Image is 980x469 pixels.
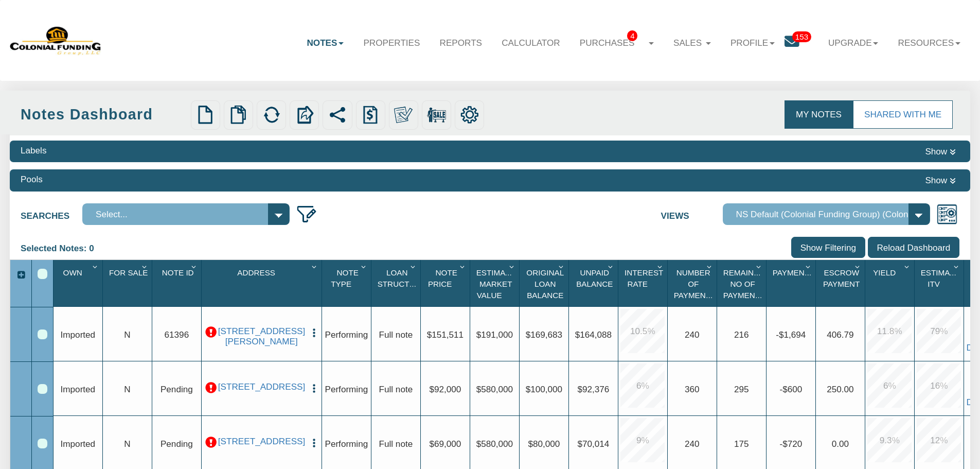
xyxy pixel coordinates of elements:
div: Note Id Sort None [155,264,201,303]
div: Loan Structure Sort None [374,264,420,303]
span: Number Of Payments [674,268,716,300]
a: 0001 B Lafayette Ave, Baltimore, MD, 21202 [218,436,305,447]
span: Unpaid Balance [576,268,613,288]
div: Column Menu [803,260,814,272]
span: 240 [685,439,700,449]
span: Own [63,268,82,277]
div: Column Menu [506,260,518,272]
div: Selected Notes: 0 [21,237,102,259]
a: Properties [353,28,430,58]
a: Sales [664,28,721,58]
button: Press to open the note menu [309,326,319,338]
div: Column Menu [605,260,617,272]
span: 240 [685,329,700,340]
span: $70,014 [577,439,609,449]
span: Escrow Payment [823,268,860,288]
div: Pools [21,173,43,185]
a: Purchases4 [570,28,664,58]
span: N [124,439,130,449]
span: $100,000 [526,384,562,394]
div: Column Menu [407,260,419,272]
img: history.png [361,106,380,124]
span: $151,511 [427,329,464,340]
div: Column Menu [852,260,864,272]
a: Upgrade [818,28,888,58]
div: Column Menu [457,260,469,272]
span: 216 [734,329,749,340]
div: Column Menu [139,260,151,272]
div: Own Sort None [56,264,102,303]
div: Sort None [56,264,102,303]
span: Estimated Itv [921,268,965,288]
div: Row 2, Row Selection Checkbox [38,384,47,394]
div: 6.0 [620,363,665,408]
div: Sort None [769,264,815,303]
span: Pending [161,384,193,394]
div: Sort None [868,264,914,303]
img: views.png [936,203,958,225]
div: Row 1, Row Selection Checkbox [38,329,47,339]
a: 6136 Seward St, Omaha, NE, 68104 [218,326,305,347]
span: Full note [379,439,413,449]
div: 16.0 [917,363,961,408]
span: Note Type [331,268,359,288]
div: For Sale Sort None [105,264,152,303]
span: $92,376 [577,384,609,394]
span: Full note [379,329,413,340]
span: 61396 [165,329,189,340]
span: -$1,694 [776,329,806,340]
div: Sort None [522,264,568,303]
div: Column Menu [753,260,765,272]
div: Interest Rate Sort None [621,264,667,303]
div: Estimated Market Value Sort None [473,264,519,303]
span: $169,683 [526,329,562,340]
button: Show [921,144,959,159]
img: for_sale.png [427,106,446,124]
div: Notes Dashboard [21,104,187,125]
button: Press to open the note menu [309,381,319,394]
div: Sort None [204,264,322,303]
div: Column Menu [188,260,200,272]
div: Sort None [572,264,618,303]
div: Sort None [325,264,371,303]
span: -$600 [779,384,802,394]
span: Imported [61,329,96,340]
div: Column Menu [90,260,101,272]
div: Sort None [720,264,766,303]
span: N [124,329,130,340]
div: Address Sort None [204,264,322,303]
input: Show Filtering [791,237,865,258]
div: Sort None [155,264,201,303]
span: 153 [792,31,811,42]
span: For Sale [109,268,148,277]
a: Profile [721,28,785,58]
div: Row 3, Row Selection Checkbox [38,439,47,448]
img: settings.png [460,106,479,124]
div: Yield Sort None [868,264,914,303]
span: Payment(P&I) [773,268,827,277]
div: Note Type Sort None [325,264,371,303]
div: Sort None [818,264,865,303]
span: Performing [325,329,368,340]
input: Reload Dashboard [868,237,959,258]
span: Interest Rate [625,268,663,288]
span: Remaining No Of Payments [723,268,768,300]
a: 0001 B Lafayette Ave, Baltimore, MD, 21202 [218,381,305,392]
div: Select All [38,269,47,279]
img: cell-menu.png [309,438,319,448]
label: Views [661,203,723,222]
div: Sort None [621,264,667,303]
div: Number Of Payments Sort None [670,264,717,303]
div: 11.8 [867,309,912,353]
div: 9.0 [620,418,665,462]
div: 9.3 [867,418,912,462]
span: Imported [61,384,96,394]
div: 6.0 [867,363,912,408]
span: $80,000 [528,439,560,449]
span: Full note [379,384,413,394]
div: 79.0 [917,309,961,353]
div: Sort None [423,264,470,303]
span: Performing [325,384,368,394]
div: Sort None [917,264,964,303]
div: Expand All [10,269,31,281]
